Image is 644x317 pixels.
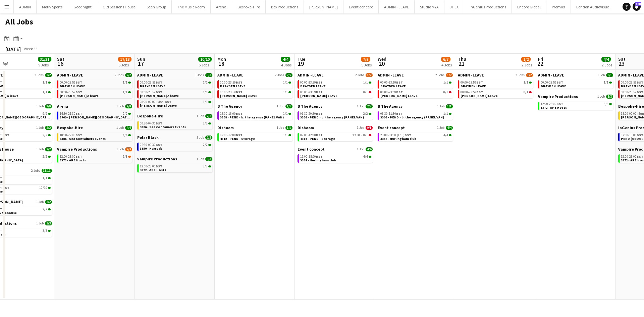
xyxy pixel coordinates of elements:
[546,0,571,13] button: Premier
[141,0,172,13] button: Seen Group
[14,0,37,13] button: ADMIN
[444,0,464,13] button: JHLX
[232,0,266,13] button: Bespoke-Hire
[571,0,616,13] button: London AudioVisual
[379,0,415,13] button: ADMIN - LEAVE
[266,0,304,13] button: Box Productions
[415,0,444,13] button: Studio MYA
[211,0,232,13] button: Arena
[68,0,97,13] button: Goodnight
[635,2,641,6] span: 108
[304,0,343,13] button: [PERSON_NAME]
[512,0,546,13] button: Encore Global
[343,0,379,13] button: Event concept
[5,46,21,52] div: [DATE]
[37,0,68,13] button: Motiv Sports
[172,0,211,13] button: The Music Room
[464,0,512,13] button: InGenius Productions
[633,3,641,11] a: 108
[97,0,141,13] button: Old Sessions House
[22,46,39,51] span: Week 33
